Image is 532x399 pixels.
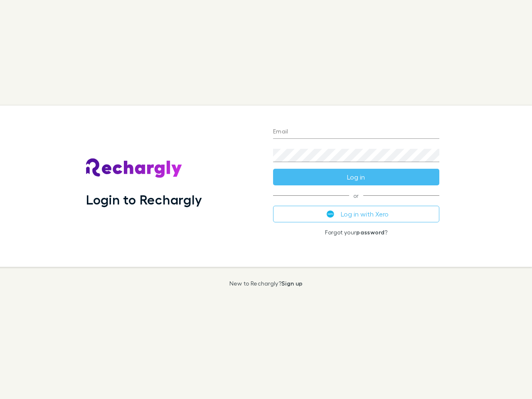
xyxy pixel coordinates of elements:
img: Rechargly's Logo [86,158,182,178]
button: Log in with Xero [273,206,439,222]
button: Log in [273,169,439,185]
a: password [356,229,384,236]
img: Xero's logo [327,210,334,218]
a: Sign up [281,280,303,287]
h1: Login to Rechargly [86,192,202,207]
span: or [273,195,439,196]
p: New to Rechargly? [229,280,303,287]
p: Forgot your ? [273,229,439,236]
